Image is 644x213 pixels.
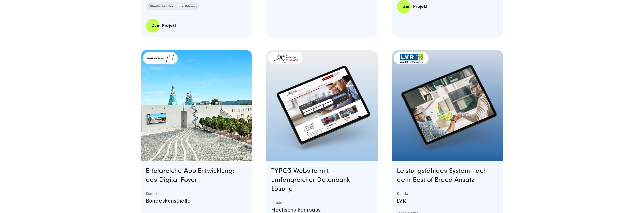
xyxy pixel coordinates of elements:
[146,2,199,10] a: Öffentlicher Sektor und Bildung
[266,50,378,161] img: ipad-mask.png
[271,167,351,193] a: TYPO3-Website mit umfangreicher Datenbank-Lösung
[391,49,504,162] img: ipad-mask.png
[400,53,423,63] img: LVR-Logo
[146,191,247,196] strong: Kunde
[274,53,298,63] img: logo_HRK
[397,191,498,196] strong: Kunde
[146,18,182,33] a: Zum Projekt
[397,196,498,206] p: LVR
[146,167,234,184] a: Erfolgreiche App-Entwicklung: das Digital Foyer
[266,50,378,161] a: Featured image: - Read full post: Hochschulkompass | Relaunch | SUNZINET
[397,167,487,184] a: Leistungsfähiges System nach dem Best-of-Breed-Ansatz
[146,53,174,63] img: logo_Bundeskunsthalle
[392,50,503,161] a: Featured image: Zwei Männer mit Brille sitzen nebeneinander an Schreibtischen in einem hellen, mo...
[271,200,373,205] strong: Kunde
[141,50,252,161] a: Featured image: - Read full post: Bundeskunsthalle | App | SUNZINET
[146,196,247,206] p: Bundeskunsthalle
